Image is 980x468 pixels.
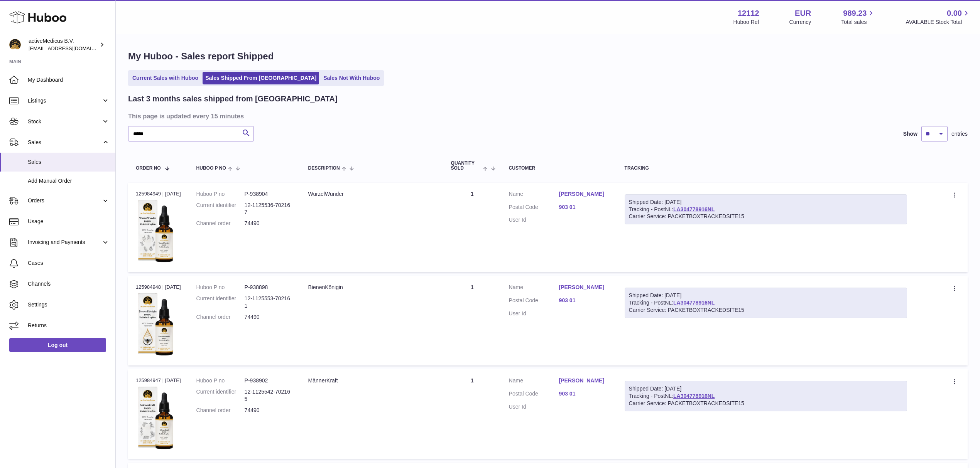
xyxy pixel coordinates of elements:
[308,284,436,291] div: BienenKönigin
[28,118,101,125] span: Stock
[245,313,293,321] dd: 74490
[9,39,21,51] img: internalAdmin-12112@internal.huboo.com
[308,166,340,171] span: Description
[29,37,98,52] div: activeMedicus B.V.
[245,284,293,291] dd: P-938898
[136,387,174,449] img: 121121705937494.png
[673,206,715,212] a: LA304778916NL
[28,97,101,104] span: Listings
[196,220,245,227] dt: Channel order
[136,190,181,197] div: 125984949 | [DATE]
[245,202,293,216] dd: 12-1125536-702167
[625,381,907,411] div: Tracking - PostNL:
[509,166,609,171] div: Customer
[509,403,559,411] dt: User Id
[28,218,110,225] span: Usage
[196,284,245,291] dt: Huboo P no
[28,239,101,246] span: Invoicing and Payments
[451,161,482,171] span: Quantity Sold
[906,19,971,26] span: AVAILABLE Stock Total
[308,377,436,384] div: MännerKraft
[196,313,245,321] dt: Channel order
[128,112,966,120] h3: This page is updated every 15 minutes
[509,297,559,306] dt: Postal Code
[28,158,110,166] span: Sales
[629,306,903,314] div: Carrier Service: PACKETBOXTRACKEDSITE15
[321,72,382,84] a: Sales Not With Huboo
[196,388,245,403] dt: Current identifier
[903,130,917,138] label: Show
[629,292,903,299] div: Shipped Date: [DATE]
[559,190,609,198] a: [PERSON_NAME]
[136,284,181,291] div: 125984948 | [DATE]
[906,8,971,26] a: 0.00 AVAILABLE Stock Total
[28,197,101,204] span: Orders
[28,259,110,267] span: Cases
[629,213,903,220] div: Carrier Service: PACKETBOXTRACKEDSITE15
[203,72,319,84] a: Sales Shipped From [GEOGRAPHIC_DATA]
[245,407,293,414] dd: 74490
[245,388,293,403] dd: 12-1125542-702165
[128,94,338,104] h2: Last 3 months sales shipped from [GEOGRAPHIC_DATA]
[509,310,559,317] dt: User Id
[559,284,609,291] a: [PERSON_NAME]
[789,19,811,26] div: Currency
[245,190,293,198] dd: P-938904
[196,377,245,384] dt: Huboo P no
[245,377,293,384] dd: P-938902
[509,284,559,293] dt: Name
[738,8,759,19] strong: 12112
[509,377,559,386] dt: Name
[136,377,181,384] div: 125984947 | [DATE]
[733,19,759,26] div: Huboo Ref
[625,194,907,225] div: Tracking - PostNL:
[130,72,201,84] a: Current Sales with Huboo
[128,50,968,62] h1: My Huboo - Sales report Shipped
[947,8,962,19] span: 0.00
[245,295,293,310] dd: 12-1125553-702161
[136,293,174,356] img: 121121705937533.png
[629,385,903,392] div: Shipped Date: [DATE]
[136,166,161,171] span: Order No
[509,204,559,213] dt: Postal Code
[28,322,110,329] span: Returns
[196,295,245,310] dt: Current identifier
[196,407,245,414] dt: Channel order
[9,338,106,352] a: Log out
[196,190,245,198] dt: Huboo P no
[28,76,110,84] span: My Dashboard
[625,166,907,171] div: Tracking
[509,390,559,399] dt: Postal Code
[196,166,226,171] span: Huboo P no
[559,390,609,397] a: 903 01
[509,216,559,224] dt: User Id
[951,130,968,138] span: entries
[509,190,559,200] dt: Name
[673,393,715,399] a: LA304778916NL
[443,183,501,272] td: 1
[245,220,293,227] dd: 74490
[443,276,501,365] td: 1
[443,369,501,459] td: 1
[136,200,174,263] img: 121121705937457.png
[28,280,110,288] span: Channels
[28,177,110,185] span: Add Manual Order
[629,400,903,407] div: Carrier Service: PACKETBOXTRACKEDSITE15
[841,19,875,26] span: Total sales
[559,377,609,384] a: [PERSON_NAME]
[625,288,907,318] div: Tracking - PostNL:
[559,204,609,211] a: 903 01
[629,199,903,206] div: Shipped Date: [DATE]
[559,297,609,304] a: 903 01
[196,202,245,216] dt: Current identifier
[28,301,110,308] span: Settings
[308,190,436,198] div: WurzelWunder
[841,8,875,26] a: 989.23 Total sales
[673,300,715,306] a: LA304778916NL
[843,8,867,19] span: 989.23
[28,139,101,146] span: Sales
[29,45,113,51] span: [EMAIL_ADDRESS][DOMAIN_NAME]
[795,8,811,19] strong: EUR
